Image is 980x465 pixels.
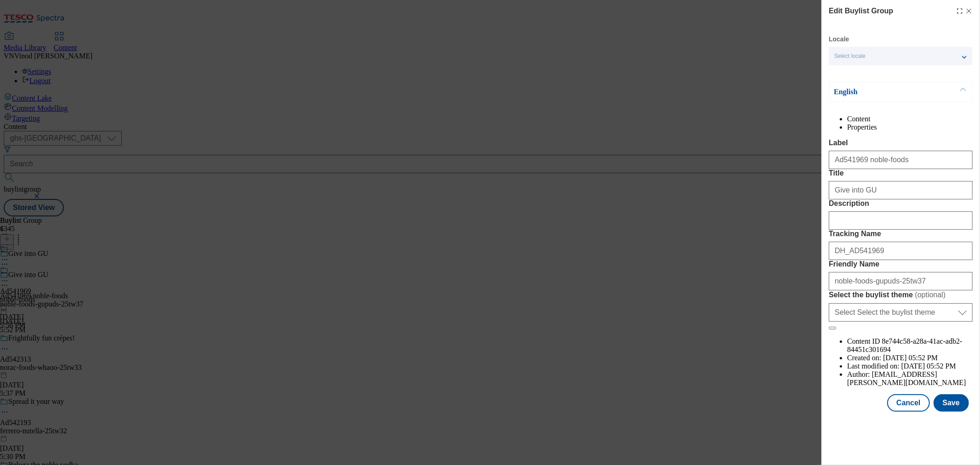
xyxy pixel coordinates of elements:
[901,362,956,370] span: [DATE] 05:52 PM
[847,337,973,354] li: Content ID
[847,362,973,370] li: Last modified on:
[829,199,973,208] label: Description
[829,181,973,199] input: Enter Title
[829,6,893,17] h4: Edit Buylist Group
[829,260,973,268] label: Friendly Name
[887,394,929,412] button: Cancel
[847,115,973,123] li: Content
[915,291,946,299] span: ( optional )
[847,370,973,387] li: Author:
[829,290,973,300] label: Select the buylist theme
[883,354,938,362] span: [DATE] 05:52 PM
[847,123,973,131] li: Properties
[834,87,930,96] p: English
[829,47,972,65] button: Select locale
[847,370,966,386] span: [EMAIL_ADDRESS][PERSON_NAME][DOMAIN_NAME]
[829,272,973,290] input: Enter Friendly Name
[934,394,969,412] button: Save
[829,37,849,42] label: Locale
[834,53,866,60] span: Select locale
[829,230,973,238] label: Tracking Name
[829,151,973,169] input: Enter Label
[847,354,973,362] li: Created on:
[829,139,973,147] label: Label
[829,211,973,230] input: Enter Description
[847,337,963,353] span: 8e744c58-a28a-41ac-adb2-84451c301694
[829,169,973,177] label: Title
[829,242,973,260] input: Enter Tracking Name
